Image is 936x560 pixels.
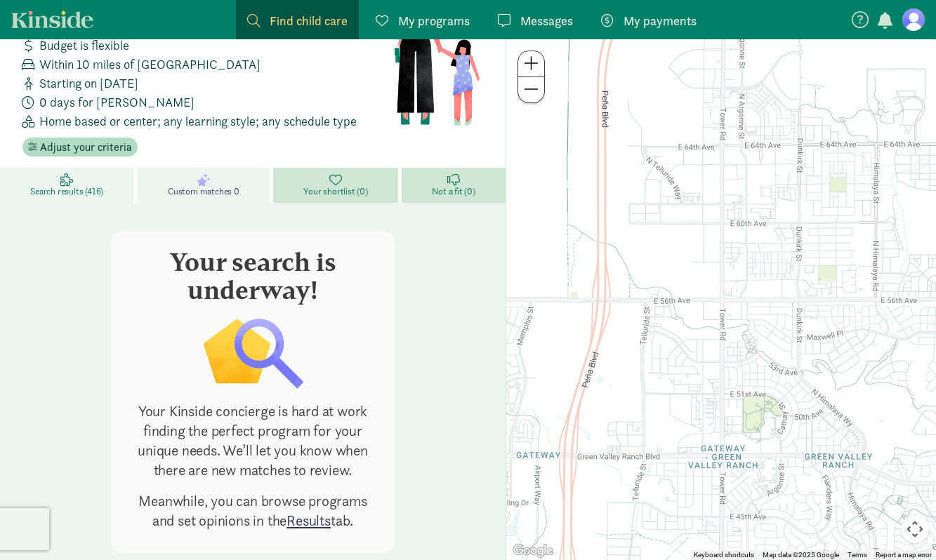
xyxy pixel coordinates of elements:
[273,168,402,203] a: Your shortlist (0)
[694,550,754,560] button: Keyboard shortcuts
[138,168,273,203] a: Custom matches 0
[876,551,932,559] a: Report a map error
[128,401,378,480] p: Your Kinside concierge is hard at work finding the perfect program for your unique needs. We’ll l...
[270,11,348,30] span: Find child care
[22,138,138,157] button: Adjust your criteria
[39,93,195,112] span: 0 days for [PERSON_NAME]
[39,55,261,74] span: Within 10 miles of [GEOGRAPHIC_DATA]
[11,11,93,28] a: Kinside
[901,515,929,543] button: Map camera controls
[398,11,470,30] span: My programs
[286,511,331,530] a: Results
[432,186,475,197] span: Not a fit (0)
[128,248,378,304] h3: Your search is underway!
[520,11,573,30] span: Messages
[848,551,867,559] a: Terms (opens in new tab)
[510,542,556,560] a: Open this area in Google Maps (opens a new window)
[510,542,556,560] img: Google
[30,186,103,197] span: Search results (416)
[39,74,138,93] span: Starting on [DATE]
[128,491,378,531] p: Meanwhile, you can browse programs and set opinions in the tab.
[624,11,697,30] span: My payments
[39,112,357,131] span: Home based or center; any learning style; any schedule type
[39,36,129,55] span: Budget is flexible
[402,168,506,203] a: Not a fit (0)
[168,186,239,197] span: Custom matches 0
[40,139,132,156] span: Adjust your criteria
[303,186,367,197] span: Your shortlist (0)
[763,551,839,559] span: Map data ©2025 Google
